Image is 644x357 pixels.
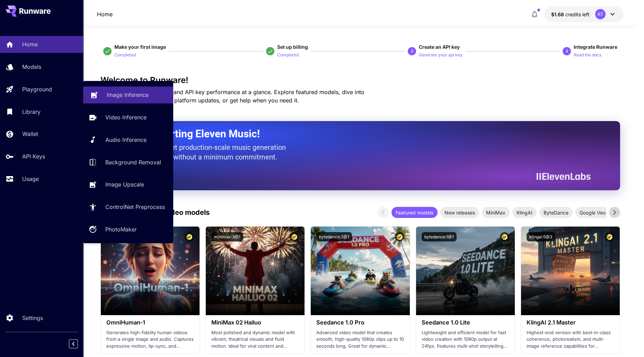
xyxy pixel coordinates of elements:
p: The only way to get production-scale music generation from Eleven Labs without a minimum commitment. [118,143,291,162]
p: Highest-end version with best-in-class coherence, photorealism, and multi-image reference capabil... [527,329,614,350]
img: alt [206,227,305,315]
button: bytedance:2@1 [316,232,352,241]
h3: OmniHuman‑1 [106,319,194,326]
p: Image Upscale [105,180,144,189]
button: klingai:5@3 [527,232,555,241]
a: Video Inference [83,109,173,126]
div: $1.67876 [551,11,590,18]
p: Settings [22,314,43,322]
p: Read the docs [574,52,601,58]
p: Completed [114,52,136,58]
span: Google Veo [575,209,610,216]
span: MiniMax [482,209,510,216]
span: $1.68 [551,11,565,17]
button: Collapse sidebar [69,339,78,348]
p: Video Inference [105,113,147,121]
a: Audio Inference [83,131,173,148]
button: Certified Model – Vetted for best performance and includes a commercial license. [500,232,509,241]
span: ByteDance [539,209,573,216]
button: minimax:3@1 [211,232,243,241]
button: Certified Model – Vetted for best performance and includes a commercial license. [185,232,194,241]
p: PhotoMaker [105,225,137,234]
h2: Now Supporting Eleven Music! [118,127,585,140]
img: alt [416,227,515,315]
div: Collapse sidebar [74,338,83,350]
p: Generates high-fidelity human videos from a single image and audio. Captures expressive motion, l... [106,329,194,350]
p: Background Removal [105,158,161,166]
span: Create an API key [419,44,460,50]
p: 4 [566,48,568,54]
span: Featured models [391,209,438,216]
p: Generate your api key [419,52,462,58]
a: Background Removal [83,154,173,171]
p: Audio Inference [105,136,147,144]
h3: Seedance 1.0 Pro [316,319,404,326]
p: Advanced video model that creates smooth, high-quality 1080p clips up to 10 seconds long. Great f... [316,329,404,350]
span: Make your first image [114,44,166,50]
p: ControlNet Preprocess [105,203,165,211]
a: Image Inference [83,86,173,103]
p: Wallet [22,130,38,138]
img: alt [101,227,200,315]
a: Image Upscale [83,176,173,193]
p: Usage [22,175,39,183]
button: Certified Model – Vetted for best performance and includes a commercial license. [605,232,614,241]
p: API Keys [22,152,45,161]
p: Library [22,108,41,116]
p: Home [97,10,113,18]
nav: breadcrumb [97,10,113,18]
span: Set up billing [277,44,308,50]
p: Models [22,63,41,71]
h3: KlingAI 2.1 Master [527,319,614,326]
button: Certified Model – Vetted for best performance and includes a commercial license. [290,232,299,241]
span: KlingAI [512,209,537,216]
span: Check out your usage stats and API key performance at a glance. Explore featured models, dive int... [100,89,364,104]
p: Completed [277,52,299,58]
button: $1.67876 [544,6,624,22]
img: alt [521,227,620,315]
h3: MiniMax 02 Hailuo [211,319,299,326]
span: New releases [440,209,479,216]
p: Most polished and dynamic model with vibrant, theatrical visuals and fluid motion. Ideal for vira... [211,329,299,350]
img: alt [311,227,409,315]
span: Integrate Runware [574,44,617,50]
p: 3 [411,48,413,54]
h3: Seedance 1.0 Lite [422,319,509,326]
p: Home [22,40,38,48]
a: PhotoMaker [83,221,173,238]
p: Image Inference [107,91,149,99]
a: ControlNet Preprocess [83,199,173,216]
button: Certified Model – Vetted for best performance and includes a commercial license. [395,232,404,241]
p: Lightweight and efficient model for fast video creation with 1080p output at 24fps. Features mult... [422,329,509,350]
div: RT [595,9,606,19]
p: Playground [22,85,52,93]
h3: Welcome to Runware! [100,75,620,85]
button: bytedance:1@1 [422,232,457,241]
span: credits left [565,11,590,17]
